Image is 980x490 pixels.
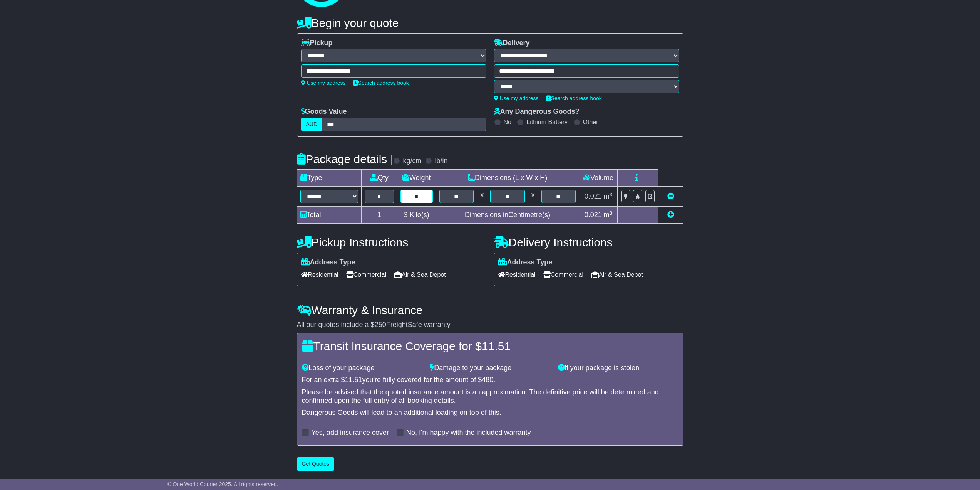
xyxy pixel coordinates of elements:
label: kg/cm [403,157,421,165]
td: x [528,187,538,207]
h4: Transit Insurance Coverage for $ [302,340,678,352]
span: Residential [301,269,338,281]
div: Please be advised that the quoted insurance amount is an approximation. The definitive price will... [302,388,678,405]
div: Loss of your package [298,364,426,372]
td: Dimensions in Centimetre(s) [436,207,579,224]
td: Type [297,170,361,187]
label: Yes, add insurance cover [312,429,389,437]
span: Air & Sea Depot [591,269,643,281]
span: m [604,211,613,219]
label: Any Dangerous Goods? [494,108,580,116]
label: Goods Value [301,108,347,116]
td: Total [297,207,361,224]
label: Lithium Battery [526,118,568,126]
span: Commercial [543,269,583,281]
span: Air & Sea Depot [394,269,446,281]
label: No [504,118,511,126]
span: 11.51 [345,376,362,384]
div: All our quotes include a $ FreightSafe warranty. [297,321,683,329]
td: Kilo(s) [397,207,436,224]
a: Remove this item [667,192,674,200]
span: 0.021 [585,211,602,219]
span: Commercial [346,269,386,281]
td: Weight [397,170,436,187]
span: 3 [404,211,408,219]
label: Address Type [301,258,355,267]
span: 250 [375,321,386,328]
label: Other [583,118,598,126]
h4: Warranty & Insurance [297,304,683,317]
sup: 3 [610,192,613,197]
h4: Delivery Instructions [494,236,683,249]
div: Damage to your package [426,364,554,372]
label: lb/in [435,157,447,165]
div: Dangerous Goods will lead to an additional loading on top of this. [302,409,678,417]
a: Search address book [546,95,602,101]
a: Add new item [667,211,674,219]
span: m [604,192,613,200]
td: Dimensions (L x W x H) [436,170,579,187]
div: For an extra $ you're fully covered for the amount of $ . [302,376,678,384]
sup: 3 [610,210,613,216]
td: Qty [361,170,397,187]
h4: Begin your quote [297,17,683,29]
span: © One World Courier 2025. All rights reserved. [167,481,278,487]
a: Search address book [353,80,409,86]
td: 1 [361,207,397,224]
label: Address Type [498,258,553,267]
label: Pickup [301,39,333,47]
span: 11.51 [482,340,511,352]
td: x [477,187,487,207]
label: Delivery [494,39,530,47]
span: 0.021 [585,192,602,200]
td: Volume [579,170,618,187]
h4: Pickup Instructions [297,236,486,249]
span: 480 [482,376,493,384]
span: Residential [498,269,536,281]
label: AUD [301,118,323,131]
a: Use my address [301,80,346,86]
a: Use my address [494,95,539,101]
h4: Package details | [297,153,394,165]
div: If your package is stolen [554,364,682,372]
button: Get Quotes [297,457,335,471]
label: No, I'm happy with the included warranty [406,429,531,437]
